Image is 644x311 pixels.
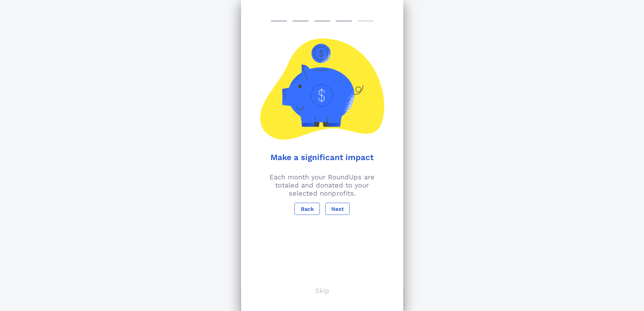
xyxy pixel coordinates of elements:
[325,203,350,215] button: Next
[300,206,314,212] span: Back
[245,173,399,197] p: Each month your RoundUps are totaled and donated to your selected nonprofits.
[294,203,319,215] button: Back
[331,206,344,212] span: Next
[251,153,394,162] h1: Make a significant impact
[315,287,329,295] p: Skip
